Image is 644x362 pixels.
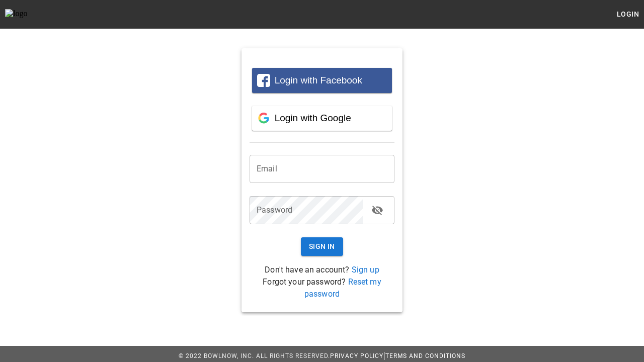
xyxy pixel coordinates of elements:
[301,237,343,256] button: Sign In
[367,200,387,220] button: toggle password visibility
[304,277,381,299] a: Reset my password
[330,352,383,359] a: Privacy Policy
[179,352,330,359] span: © 2022 BowlNow, Inc. All Rights Reserved.
[612,5,644,24] button: Login
[352,265,379,275] a: Sign up
[250,276,394,300] p: Forgot your password?
[275,75,362,85] span: Login with Facebook
[385,352,465,359] a: Terms and Conditions
[275,113,351,123] span: Login with Google
[252,68,392,93] button: Login with Facebook
[5,9,60,19] img: logo
[252,106,392,131] button: Login with Google
[250,264,394,276] p: Don't have an account?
